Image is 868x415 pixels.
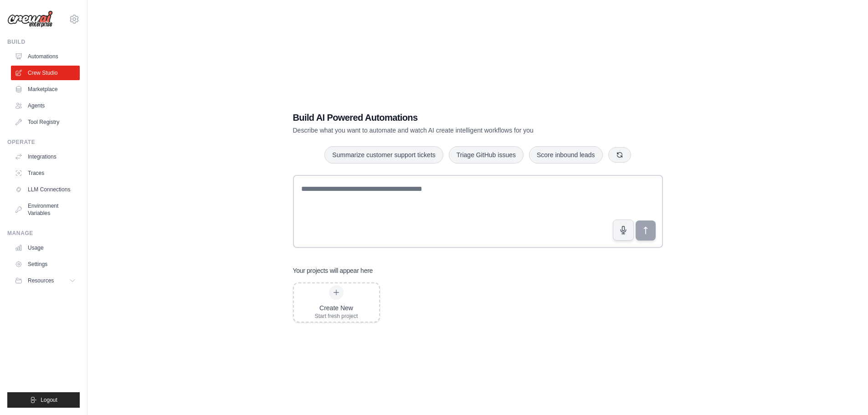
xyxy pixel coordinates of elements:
button: Score inbound leads [529,146,603,164]
a: Tool Registry [11,115,80,129]
span: Resources [28,277,54,284]
a: Marketplace [11,82,80,97]
p: Describe what you want to automate and watch AI create intelligent workflows for you [293,126,599,135]
button: Triage GitHub issues [449,146,524,164]
a: Automations [11,49,80,64]
button: Get new suggestions [608,147,631,163]
div: Create New [315,303,358,313]
button: Summarize customer support tickets [324,146,443,164]
button: Resources [11,273,80,288]
a: Crew Studio [11,66,80,80]
a: Usage [11,241,80,255]
div: Operate [7,138,80,146]
div: Manage [7,230,80,237]
a: Traces [11,166,80,180]
img: Logo [7,10,53,28]
div: Build [7,38,80,46]
span: Logout [41,396,57,404]
a: Agents [11,98,80,113]
button: Click to speak your automation idea [613,220,634,241]
a: Environment Variables [11,199,80,220]
div: Start fresh project [315,313,358,320]
a: Integrations [11,149,80,164]
a: Settings [11,257,80,272]
button: Logout [7,392,80,408]
h3: Your projects will appear here [293,266,373,275]
h1: Build AI Powered Automations [293,111,599,124]
a: LLM Connections [11,182,80,197]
